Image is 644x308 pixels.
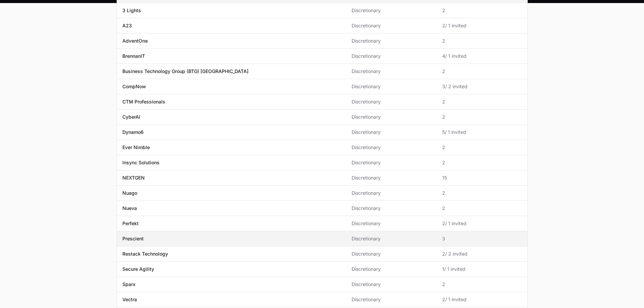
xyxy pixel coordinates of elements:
span: Discretionary [352,235,431,242]
span: 5 / 1 invited [442,129,522,136]
span: Discretionary [352,38,431,44]
span: Discretionary [352,251,431,257]
span: 2 [442,190,522,196]
span: 3 / 2 invited [442,83,522,90]
span: Discretionary [352,7,431,14]
span: 15 [442,174,522,181]
span: 2 / 1 invited [442,296,522,303]
p: Perfekt [122,220,139,227]
p: A23 [122,22,132,29]
p: AdventOne [122,38,148,44]
span: 2 / 2 invited [442,251,522,257]
p: BrennanIT [122,53,145,60]
p: Business Technology Group (BTG) [GEOGRAPHIC_DATA] [122,68,248,75]
p: Vectra [122,296,137,303]
span: Discretionary [352,144,431,151]
p: Restack Technology [122,251,168,257]
p: 3 Lights [122,7,141,14]
span: Discretionary [352,220,431,227]
span: Discretionary [352,296,431,303]
span: 2 [442,68,522,75]
p: CompNow [122,83,146,90]
span: Discretionary [352,205,431,212]
span: Discretionary [352,68,431,75]
span: Discretionary [352,281,431,288]
span: 4 / 1 invited [442,53,522,60]
span: 2 [442,7,522,14]
span: 3 [442,235,522,242]
p: Ever Nimble [122,144,150,151]
span: Discretionary [352,98,431,105]
p: Prescient [122,235,144,242]
span: Discretionary [352,190,431,196]
span: Discretionary [352,53,431,60]
span: Discretionary [352,174,431,181]
span: Discretionary [352,83,431,90]
p: Secure Agility [122,266,154,273]
p: CTM Professionals [122,98,165,105]
span: 2 [442,144,522,151]
p: CyberAI [122,114,140,120]
p: Nueva [122,205,137,212]
p: NEXTGEN [122,174,145,181]
span: 1 / 1 invited [442,266,522,273]
span: 2 [442,159,522,166]
span: 2 / 1 invited [442,220,522,227]
span: 2 [442,205,522,212]
span: 2 [442,98,522,105]
span: Discretionary [352,159,431,166]
span: 2 [442,38,522,44]
p: Dynamo6 [122,129,144,136]
span: Discretionary [352,22,431,29]
span: Discretionary [352,114,431,120]
p: Nuago [122,190,137,196]
p: Sparx [122,281,136,288]
span: 2 / 1 invited [442,22,522,29]
span: Discretionary [352,129,431,136]
span: 2 [442,114,522,120]
span: 2 [442,281,522,288]
span: Discretionary [352,266,431,273]
p: Insync Solutions [122,159,160,166]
